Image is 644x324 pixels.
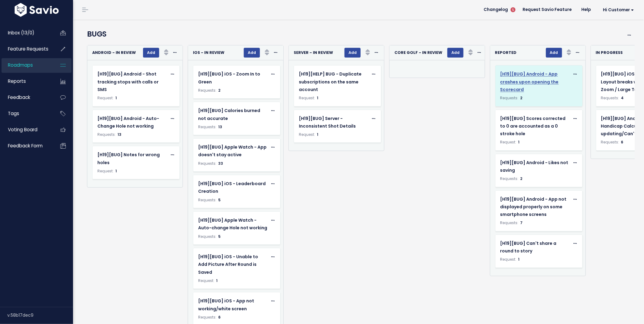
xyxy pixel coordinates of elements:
[317,95,318,100] span: 1
[218,315,221,320] span: 6
[2,26,51,40] a: Inbox (13/0)
[7,307,73,323] div: v.58b17dec9
[394,50,442,55] strong: CORE Golf - in review
[299,115,356,129] span: [H19][BUG] Server - Inconsistent Shot Details
[317,132,318,137] span: 1
[97,95,114,100] span: Request:
[2,42,51,56] a: Feature Requests
[8,46,48,52] span: Feature Requests
[218,124,222,129] span: 13
[97,70,167,93] a: [H19][BUG] Android - Shot tracking stops with calls or SMS
[198,161,216,166] span: Requests:
[115,95,117,100] span: 1
[198,298,254,312] span: [H19][BUG] iOS - App not working/white screen
[198,278,214,283] span: Request:
[511,7,516,12] span: 5
[198,144,267,158] span: [H19][BUG] Apple Watch - App doesn't stay active
[520,220,523,225] span: 7
[299,115,369,130] a: [H19][BUG] Server - Inconsistent Shot Details
[97,168,114,174] span: Request:
[198,315,216,320] span: Requests:
[621,139,624,145] span: 6
[500,220,519,225] span: Requests:
[117,132,121,137] span: 13
[500,115,570,138] a: [H19][BUG] Scores corrected to 0 are accounted as a 0 stroke hole
[299,71,362,92] span: [H19][HELP] BUG - Duplicate subscriptions on the same account
[500,257,516,262] span: Request:
[621,95,624,100] span: 4
[198,234,216,239] span: Requests:
[198,254,258,275] span: [H19][BUG] iOS - Unable to Add Picture After Round is Saved
[198,124,216,129] span: Requests:
[500,95,519,100] span: Requests:
[198,71,260,85] span: [H19][BUG] iOS - Zoom In to Green
[500,115,566,137] span: [H19][BUG] Scores corrected to 0 are accounted as a 0 stroke hole
[218,197,221,202] span: 5
[2,139,51,153] a: Feedback form
[2,107,51,121] a: Tags
[97,151,167,166] a: [H19][BUG] Notes for wrong holes
[299,132,315,137] span: Request:
[218,234,221,239] span: 5
[8,143,43,149] span: Feedback form
[500,139,516,145] span: Request:
[216,278,218,283] span: 1
[92,50,136,55] strong: Android - in review
[447,48,464,58] button: Add
[603,8,634,12] span: Hi Customer
[500,70,570,93] a: [H19][BUG] Android - App crashes upon opening the Scorecard
[218,88,220,93] span: 2
[218,161,223,166] span: 33
[13,3,60,17] img: logo-white.9d6f32f41409.svg
[294,50,333,55] strong: Server - in review
[8,110,19,117] span: Tags
[546,48,562,58] button: Add
[87,29,589,40] h4: BUGS
[518,139,520,145] span: 1
[2,58,51,72] a: Roadmaps
[2,74,51,88] a: Reports
[2,123,51,137] a: Voting Board
[345,48,361,58] button: Add
[500,176,519,181] span: Requests:
[97,115,159,129] span: [H19][BUG] Android - Auto-Change Hole not working
[8,126,37,133] span: Voting Board
[97,115,167,130] a: [H19][BUG] Android - Auto-Change Hole not working
[198,181,266,194] span: [H19][BUG] iOS - Leaderboard Creation
[500,195,570,219] a: [H19][BUG] Android - App not displayed properly on some smartphone screens
[198,180,268,195] a: [H19][BUG] iOS - Leaderboard Creation
[198,297,268,312] a: [H19][BUG] iOS - App not working/white screen
[198,253,268,276] a: [H19][BUG] iOS - Unable to Add Picture After Round is Saved
[520,176,523,181] span: 2
[484,8,508,12] span: Changelog
[500,196,567,217] span: [H19][BUG] Android - App not displayed properly on some smartphone screens
[518,257,520,262] span: 1
[8,30,34,36] span: Inbox (13/0)
[97,71,159,92] span: [H19][BUG] Android - Shot tracking stops with calls or SMS
[198,107,260,121] span: [H19][BUG] Calories burned not accurate
[198,197,216,202] span: Requests:
[2,90,51,104] a: Feedback
[244,48,260,58] button: Add
[500,159,570,174] a: [H19][BUG] Android - Likes not saving
[198,107,268,122] a: [H19][BUG] Calories burned not accurate
[8,78,26,84] span: Reports
[601,139,619,145] span: Requests:
[601,95,619,100] span: Requests:
[299,95,315,100] span: Request:
[518,5,577,14] a: Request Savio Feature
[198,217,267,231] span: [H19][BUG] Apple Watch - Auto-change Hole not working
[596,5,639,15] a: Hi Customer
[500,240,570,255] a: [H19][BUG] Can't share a round to story
[500,71,559,92] span: [H19][BUG] Android - App crashes upon opening the Scorecard
[495,50,517,55] strong: REPORTED
[143,48,159,58] button: Add
[198,217,268,232] a: [H19][BUG] Apple Watch - Auto-change Hole not working
[198,70,268,86] a: [H19][BUG] iOS - Zoom In to Green
[198,143,268,159] a: [H19][BUG] Apple Watch - App doesn't stay active
[299,70,369,93] a: [H19][HELP] BUG - Duplicate subscriptions on the same account
[198,88,216,93] span: Requests:
[500,240,557,254] span: [H19][BUG] Can't share a round to story
[97,152,160,165] span: [H19][BUG] Notes for wrong holes
[8,94,30,100] span: Feedback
